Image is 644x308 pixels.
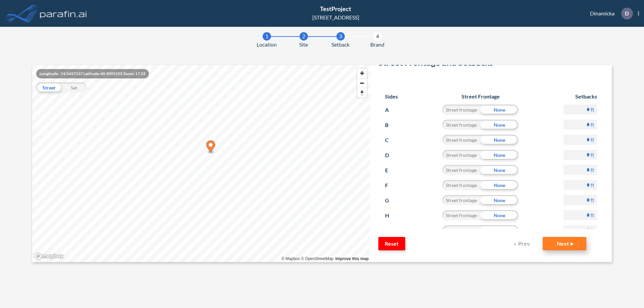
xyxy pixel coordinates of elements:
[480,105,518,115] div: None
[263,32,271,41] div: 1
[378,237,405,250] button: Reset
[591,151,594,158] label: ft
[385,210,397,221] p: H
[320,5,351,12] span: TestProject
[301,256,333,261] a: OpenStreetMap
[480,225,518,235] div: None
[385,120,397,130] p: B
[206,140,215,154] div: Map marker
[32,65,370,262] canvas: Map
[591,227,594,234] label: ft
[299,41,308,49] span: Site
[312,13,359,21] div: [STREET_ADDRESS]
[331,41,350,49] span: Setback
[591,182,594,188] label: ft
[385,135,397,145] p: C
[36,82,61,93] div: Street
[480,195,518,205] div: None
[385,93,398,100] h6: Sides
[480,165,518,175] div: None
[591,136,594,143] label: ft
[385,105,397,115] p: A
[357,68,367,78] button: Zoom in
[442,120,480,130] div: Street frontage
[591,167,594,173] label: ft
[357,78,367,88] button: Zoom out
[442,165,480,175] div: Street frontage
[480,150,518,160] div: None
[442,135,480,145] div: Street frontage
[385,225,397,236] p: I
[480,135,518,145] div: None
[591,197,594,203] label: ft
[442,105,480,115] div: Street frontage
[442,150,480,160] div: Street frontage
[370,41,384,49] span: Brand
[436,93,525,100] h6: Street Frontage
[442,225,480,235] div: Street frontage
[385,150,397,161] p: D
[543,237,586,250] button: Next
[281,256,300,261] a: Mapbox
[442,195,480,205] div: Street frontage
[580,8,639,19] div: Dinamicka
[385,165,397,176] p: E
[509,237,536,250] button: Prev
[480,180,518,190] div: None
[442,210,480,220] div: Street frontage
[480,210,518,220] div: None
[480,120,518,130] div: None
[36,69,149,78] div: Longitude: -74.5497137 Latitude: 40.9095255 Zoom: 17.52
[373,32,382,41] div: 4
[61,82,87,93] div: Sat
[591,121,594,128] label: ft
[335,256,369,261] a: Improve this map
[385,180,397,191] p: F
[34,252,64,260] a: Mapbox homepage
[39,7,88,20] img: logo
[336,32,345,41] div: 3
[357,88,367,98] button: Reset bearing to north
[257,41,277,49] span: Location
[563,93,597,100] h6: Setbacks
[591,212,594,219] label: ft
[625,10,629,16] p: D
[442,180,480,190] div: Street frontage
[357,78,367,88] span: Zoom out
[300,32,308,41] div: 2
[591,106,594,113] label: ft
[385,195,397,206] p: G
